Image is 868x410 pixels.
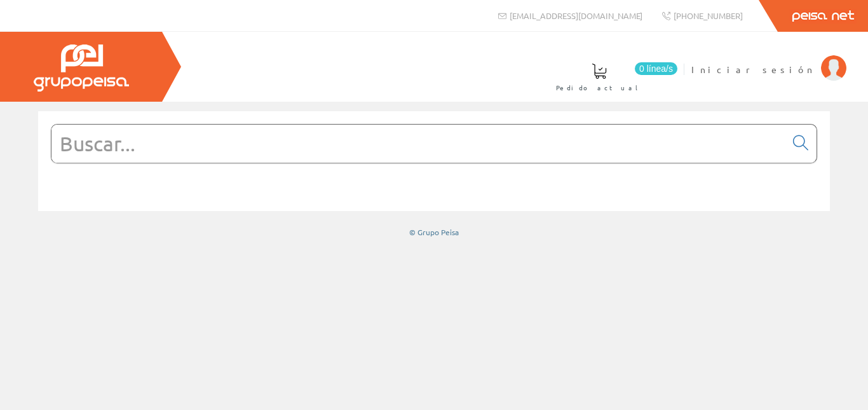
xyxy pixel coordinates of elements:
span: 0 línea/s [635,62,677,75]
span: [PHONE_NUMBER] [674,10,743,21]
a: Iniciar sesión [691,53,846,65]
span: Iniciar sesión [691,63,815,76]
img: Grupo Peisa [34,44,129,92]
span: Pedido actual [556,81,642,94]
div: © Grupo Peisa [38,227,830,238]
input: Buscar... [51,125,785,163]
span: [EMAIL_ADDRESS][DOMAIN_NAME] [510,10,642,21]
